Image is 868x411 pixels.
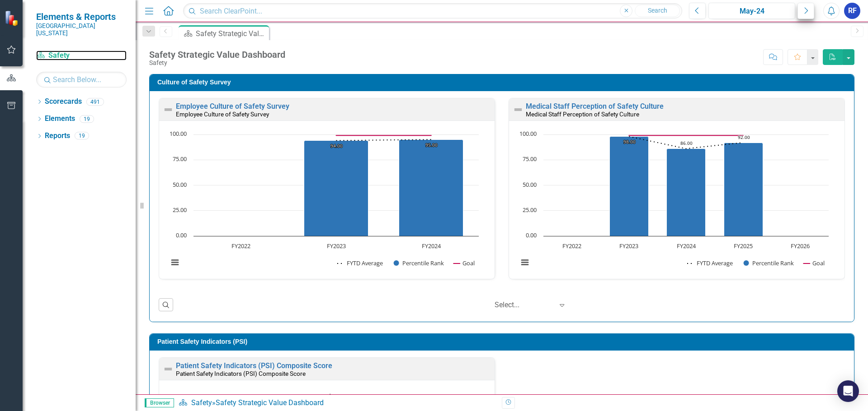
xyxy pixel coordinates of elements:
text: FY2022 [231,242,250,250]
div: 491 [86,98,104,106]
div: Safety Strategic Value Dashboard [216,398,324,407]
text: 75.00 [173,155,187,163]
a: Patient Safety Indicators (PSI) Composite Score [176,361,332,370]
g: Percentile Rank, series 2 of 3. Bar series with 5 bars. [572,134,801,236]
button: Show Percentile Rank [744,259,794,267]
text: FY2023 [327,242,346,250]
div: Chart. Highcharts interactive chart. [514,130,840,277]
text: 100.00 [170,129,187,138]
text: 98.00 [623,139,636,145]
a: Employee Culture of Safety Survey [176,102,289,111]
path: FY2023, 98. Percentile Rank. [610,136,649,236]
text: FY2023 [619,242,638,250]
a: Medical Staff Perception of Safety Culture [526,102,664,111]
path: FY2024, 86. Percentile Rank. [667,148,706,236]
path: FY2025, 92. Percentile Rank. [724,143,763,236]
a: Reports [45,131,70,141]
input: Search Below... [36,72,127,88]
text: 100.00 [519,129,537,138]
span: Search [648,7,667,14]
text: 50.00 [523,180,537,189]
button: Show FYTD Average [687,259,734,267]
text: 25.00 [173,206,187,214]
a: Elements [45,114,75,124]
div: Safety Strategic Value Dashboard [196,28,267,39]
g: FYTD Average, series 1 of 3. Line with 3 data points. [241,138,433,142]
div: Open Intercom Messenger [837,380,859,402]
text: 25.00 [523,206,537,214]
a: Safety [191,398,212,407]
text: 86.00 [680,140,693,146]
h3: Culture of Safety Survey [157,79,849,86]
img: Not Defined [513,104,524,115]
text: 94.00 [330,143,343,149]
button: May-24 [708,3,795,19]
button: RF [844,3,860,19]
div: May-24 [712,6,792,17]
small: Employee Culture of Safety Survey [176,111,269,118]
div: Safety [149,60,285,66]
path: FY2023, 94. Percentile Rank. [304,140,368,236]
button: Show Goal [453,259,475,267]
a: Safety [36,51,127,61]
text: FY2025 [734,242,753,250]
text: FY2024 [422,242,441,250]
g: Percentile Rank, series 2 of 3. Bar series with 3 bars. [241,139,463,236]
img: ClearPoint Strategy [5,10,20,26]
small: Medical Staff Perception of Safety Culture [526,111,639,118]
span: Browser [145,398,174,407]
g: FYTD Average, series 1 of 3. Line with 5 data points. [572,134,745,150]
button: View chart menu, Chart [169,256,181,269]
button: Search [635,5,680,17]
div: Chart. Highcharts interactive chart. [164,130,490,277]
a: Scorecards [45,97,82,107]
text: FY2024 [677,242,696,250]
text: 0.00 [176,231,187,239]
img: Not Defined [163,104,174,115]
button: View chart menu, Chart [519,256,531,269]
h3: Patient Safety Indicators (PSI) [157,338,849,345]
small: [GEOGRAPHIC_DATA][US_STATE] [36,22,127,37]
img: Not Defined [163,364,174,374]
button: Show Goal [803,259,825,267]
div: Safety Strategic Value Dashboard [149,50,285,60]
g: Goal, series 3 of 3. Line with 3 data points. [241,134,433,137]
text: FY2026 [791,242,810,250]
text: 50.00 [173,180,187,189]
path: FY2024, 95. Percentile Rank. [399,139,463,236]
div: 19 [80,115,94,123]
button: Show FYTD Average [337,259,384,267]
text: FY2022 [562,242,581,250]
div: 19 [75,132,89,140]
button: Show Percentile Rank [394,259,444,267]
text: 95.00 [425,142,438,148]
input: Search ClearPoint... [183,3,682,19]
text: 92.00 [738,134,750,140]
svg: Interactive chart [164,130,483,277]
text: 75.00 [523,155,537,163]
svg: Interactive chart [514,130,833,277]
span: Elements & Reports [36,11,127,22]
small: Patient Safety Indicators (PSI) Composite Score [176,370,306,377]
text: PSI Composite Score [292,392,356,401]
div: » [179,398,495,408]
text: 0.00 [526,231,537,239]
